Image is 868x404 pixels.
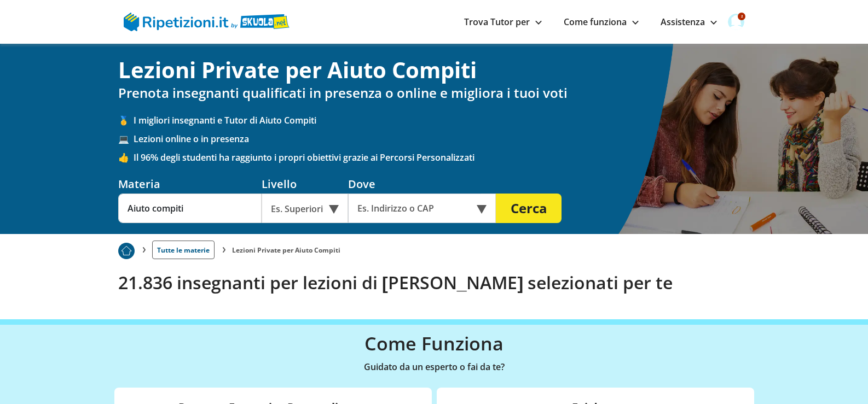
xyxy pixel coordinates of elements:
img: logo Skuola.net | Ripetizioni.it [124,13,290,31]
h2: Prenota insegnanti qualificati in presenza o online e migliora i tuoi voti [118,85,750,101]
span: Lezioni online o in presenza [134,133,750,145]
div: Livello [262,177,348,191]
h1: Lezioni Private per Aiuto Compiti [118,57,750,83]
li: Lezioni Private per Aiuto Compiti [232,245,340,255]
span: 🥇 [118,114,134,126]
div: Materia [118,177,262,191]
span: Il 96% degli studenti ha raggiunto i propri obiettivi grazie ai Percorsi Personalizzati [134,151,750,163]
h2: 21.836 insegnanti per lezioni di [PERSON_NAME] selezionati per te [118,272,750,293]
img: user avatar [728,14,744,30]
a: Trova Tutor per [464,16,542,28]
img: Piu prenotato [118,243,135,259]
span: 💻 [118,133,134,145]
a: Assistenza [661,16,717,28]
h3: Come Funziona [118,332,750,355]
input: Es. Matematica [118,194,262,223]
a: logo Skuola.net | Ripetizioni.it [124,15,290,27]
p: Guidato da un esperto o fai da te? [118,359,750,374]
button: Cerca [496,194,562,223]
span: I migliori insegnanti e Tutor di Aiuto Compiti [134,114,750,126]
div: Dove [348,177,496,191]
a: Tutte le materie [152,241,215,259]
span: 2 [738,13,745,20]
nav: breadcrumb d-none d-tablet-block [118,234,750,259]
a: Come funziona [564,16,639,28]
span: 👍 [118,151,134,163]
div: Es. Superiori [262,194,348,223]
input: Es. Indirizzo o CAP [348,194,481,223]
